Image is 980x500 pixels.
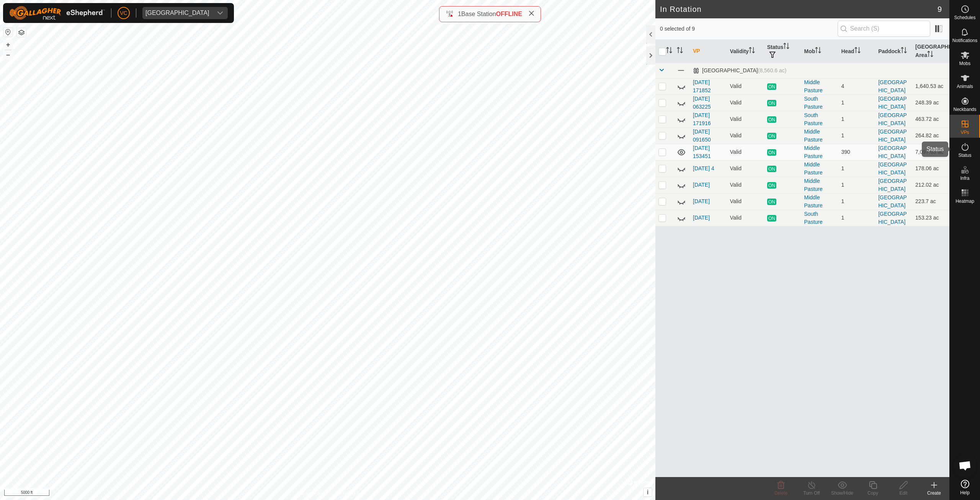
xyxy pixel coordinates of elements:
[912,78,949,94] td: 1,640.53 ac
[660,25,838,33] span: 0 selected of 9
[804,177,835,193] div: Middle Pasture
[783,44,789,50] p-sorticon: Activate to sort
[297,490,326,497] a: Privacy Policy
[727,210,764,226] td: Valid
[960,490,970,495] span: Help
[875,40,912,63] th: Paddock
[960,130,969,135] span: VPs
[17,28,26,37] button: Map Layers
[693,215,710,221] a: [DATE]
[959,61,970,66] span: Mobs
[838,193,875,210] td: 1
[767,116,776,123] span: ON
[796,490,827,497] div: Turn Off
[693,112,711,126] a: [DATE] 171916
[954,15,975,20] span: Schedules
[693,145,711,159] a: [DATE] 153451
[838,177,875,193] td: 1
[912,111,949,127] td: 463.72 ac
[767,182,776,189] span: ON
[804,161,835,177] div: Middle Pasture
[693,198,710,204] a: [DATE]
[767,149,776,156] span: ON
[120,9,127,17] span: VC
[827,490,857,497] div: Show/Hide
[804,210,835,226] div: South Pasture
[878,79,907,93] a: [GEOGRAPHIC_DATA]
[919,490,949,497] div: Create
[857,490,888,497] div: Copy
[912,177,949,193] td: 212.02 ac
[727,177,764,193] td: Valid
[3,40,13,49] button: +
[458,11,461,17] span: 1
[142,7,212,19] span: Buenos Aires
[644,488,652,497] button: i
[767,199,776,205] span: ON
[3,28,13,37] button: Reset Map
[804,128,835,144] div: Middle Pasture
[727,78,764,94] td: Valid
[693,67,786,74] div: [GEOGRAPHIC_DATA]
[727,40,764,63] th: Validity
[727,144,764,160] td: Valid
[727,127,764,144] td: Valid
[878,178,907,192] a: [GEOGRAPHIC_DATA]
[838,127,875,144] td: 1
[912,210,949,226] td: 153.23 ac
[335,490,358,497] a: Contact Us
[804,95,835,111] div: South Pasture
[838,160,875,177] td: 1
[950,477,980,498] a: Help
[878,194,907,208] a: [GEOGRAPHIC_DATA]
[804,78,835,94] div: Middle Pasture
[764,40,801,63] th: Status
[957,84,973,89] span: Animals
[758,67,787,73] span: (8,560.6 ac)
[927,52,933,58] p-sorticon: Activate to sort
[727,94,764,111] td: Valid
[767,83,776,90] span: ON
[878,161,907,176] a: [GEOGRAPHIC_DATA]
[912,127,949,144] td: 264.82 ac
[838,78,875,94] td: 4
[953,107,976,112] span: Neckbands
[838,210,875,226] td: 1
[693,182,710,188] a: [DATE]
[767,215,776,221] span: ON
[461,11,496,17] span: Base Station
[878,96,907,110] a: [GEOGRAPHIC_DATA]
[727,160,764,177] td: Valid
[767,166,776,172] span: ON
[838,144,875,160] td: 390
[496,11,522,17] span: OFFLINE
[677,48,683,54] p-sorticon: Activate to sort
[804,144,835,160] div: Middle Pasture
[912,144,949,160] td: 7,097.63 ac
[804,111,835,127] div: South Pasture
[838,40,875,63] th: Head
[878,112,907,126] a: [GEOGRAPHIC_DATA]
[212,7,228,19] div: dropdown trigger
[145,10,209,16] div: [GEOGRAPHIC_DATA]
[888,490,919,497] div: Edit
[666,48,672,54] p-sorticon: Activate to sort
[838,94,875,111] td: 1
[774,490,788,496] span: Delete
[958,153,971,158] span: Status
[804,194,835,210] div: Middle Pasture
[960,176,969,181] span: Infra
[878,211,907,225] a: [GEOGRAPHIC_DATA]
[693,165,714,171] a: [DATE] 4
[912,160,949,177] td: 178.06 ac
[878,145,907,159] a: [GEOGRAPHIC_DATA]
[9,6,105,20] img: Gallagher Logo
[801,40,838,63] th: Mob
[690,40,727,63] th: VP
[815,48,821,54] p-sorticon: Activate to sort
[3,50,13,59] button: –
[767,133,776,139] span: ON
[647,489,648,495] span: i
[693,129,711,143] a: [DATE] 091650
[955,199,974,204] span: Heatmap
